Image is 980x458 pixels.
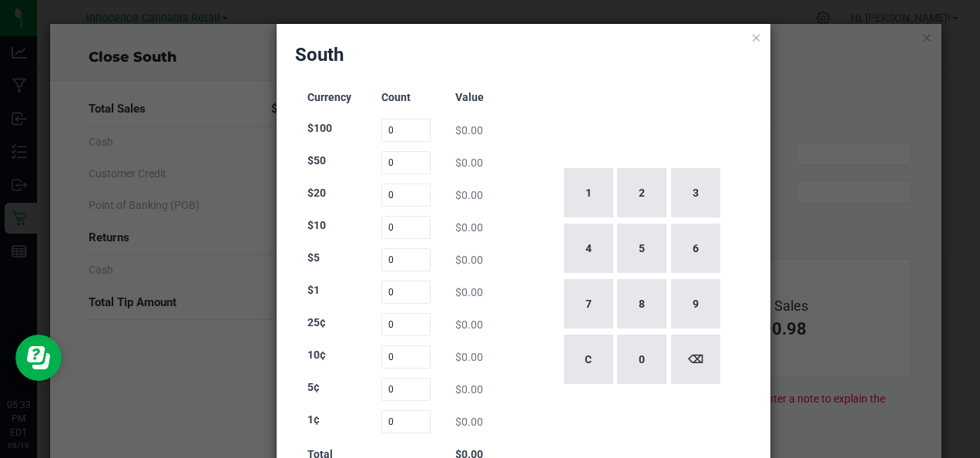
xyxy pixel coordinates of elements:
[381,345,431,369] input: Count
[455,318,483,331] span: $0.00
[455,92,505,103] h3: Value
[455,221,483,234] span: $0.00
[455,416,483,428] span: $0.00
[381,184,431,207] input: Count
[381,248,431,271] input: Count
[617,168,666,217] button: 2
[564,224,613,273] button: 4
[455,254,483,266] span: $0.00
[307,92,357,103] h3: Currency
[381,92,431,103] h3: Count
[295,42,344,67] h2: South
[15,335,62,381] iframe: Resource center
[307,347,326,363] label: 10¢
[455,189,483,201] span: $0.00
[671,168,720,217] button: 3
[381,281,431,304] input: Count
[307,153,326,169] label: $50
[564,279,613,328] button: 7
[381,119,431,142] input: Count
[307,217,326,234] label: $10
[671,335,720,384] button: ⌫
[617,279,666,328] button: 8
[381,151,431,174] input: Count
[671,279,720,328] button: 9
[564,168,613,217] button: 1
[307,412,320,428] label: 1¢
[455,124,483,136] span: $0.00
[671,224,720,273] button: 6
[381,313,431,336] input: Count
[307,315,326,331] label: 25¢
[617,335,666,384] button: 0
[455,157,483,169] span: $0.00
[307,120,332,136] label: $100
[455,383,483,396] span: $0.00
[617,224,666,273] button: 5
[455,286,483,298] span: $0.00
[381,410,431,433] input: Count
[307,250,320,266] label: $5
[307,379,320,396] label: 5¢
[455,351,483,363] span: $0.00
[564,335,613,384] button: C
[307,185,326,201] label: $20
[307,282,320,298] label: $1
[381,216,431,239] input: Count
[381,378,431,401] input: Count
